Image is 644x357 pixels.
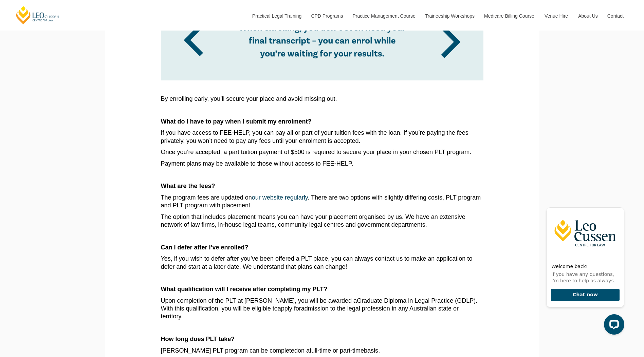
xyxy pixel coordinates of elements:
[161,347,298,354] span: [PERSON_NAME] PLT program can be completed
[161,183,215,189] strong: What are the fees?
[161,213,465,228] span: The option that includes placement means you can have your placement organised by us. We have an ...
[247,1,306,31] a: Practical Legal Training
[420,1,479,31] a: Traineeship Workshops
[602,1,629,31] a: Contact
[161,194,252,201] span: The program fees are updated on
[15,5,60,25] a: [PERSON_NAME] Centre for Law
[278,305,301,312] span: apply for
[161,244,249,251] strong: Can I defer after I’ve enrolled?
[161,194,481,209] span: . There are two options with slightly differing costs, PLT program and PLT program with placement.
[252,194,308,201] a: our website regularly
[364,347,378,354] span: basis
[161,95,483,103] p: By enrolling early, you’ll secure your place and avoid missing out.
[161,305,459,320] span: dmission to the legal profession in any Australian state or territory.
[161,286,328,293] strong: What qualification will I receive after completing my PLT?
[306,1,347,31] a: CPD Programs
[161,336,235,342] strong: How long does PLT take?
[539,1,573,31] a: Venue Hire
[161,297,357,304] span: Upon completion of the PLT at [PERSON_NAME], you will be awarded a
[161,255,473,270] span: Yes, if you wish to defer after you’ve been offered a PLT place, you can always contact us to mak...
[541,195,627,340] iframe: LiveChat chat widget
[298,347,310,354] span: on a
[310,347,364,354] span: full-time or part-time
[301,305,305,312] span: a
[161,118,312,125] strong: What do I have to pay when I submit my enrolment?
[573,1,602,31] a: About Us
[161,160,353,167] span: Payment plans may be available to those without access to FEE-HELP.
[348,1,420,31] a: Practice Management Course
[479,1,539,31] a: Medicare Billing Course
[357,297,476,304] span: Graduate Diploma in Legal Practice (GDLP)
[378,347,380,354] span: .
[161,149,472,155] span: Once you’re accepted, a part tuition payment of $500 is required to secure your place in your cho...
[161,129,468,144] span: If you have access to FEE-HELP, you can pay all or part of your tuition fees with the loan. If yo...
